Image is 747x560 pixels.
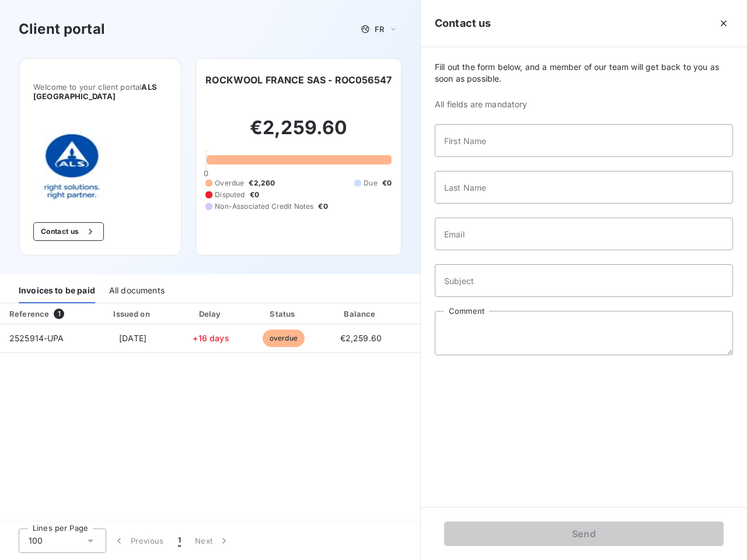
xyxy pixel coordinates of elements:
div: Status [249,308,318,320]
div: Reference [9,309,49,318]
button: Previous [106,528,171,553]
button: Contact us [33,222,104,241]
span: €0 [318,201,327,212]
span: 2525914-UPA [9,333,64,343]
div: Invoices to be paid [19,279,95,303]
span: Welcome to your client portal [33,82,167,101]
button: Next [188,528,237,553]
div: Issued on [92,308,173,320]
span: overdue [263,330,305,347]
span: ALS [GEOGRAPHIC_DATA] [33,82,157,101]
span: Disputed [215,190,245,200]
h5: Contact us [435,15,491,32]
input: placeholder [435,124,733,157]
span: Non-Associated Credit Notes [215,201,313,212]
span: Overdue [215,178,244,188]
h2: €2,259.60 [205,116,392,151]
h6: ROCKWOOL FRANCE SAS - ROC056547 [205,73,392,87]
span: +16 days [193,333,229,343]
span: €2,259.60 [340,333,382,343]
div: Balance [323,308,399,320]
input: placeholder [435,264,733,297]
button: Send [444,521,724,546]
span: €0 [382,178,392,188]
span: Due [364,178,377,188]
input: placeholder [435,171,733,204]
div: PDF [403,308,462,320]
span: Fill out the form below, and a member of our team will get back to you as soon as possible. [435,61,733,85]
span: All fields are mandatory [435,99,733,110]
h3: Client portal [19,19,105,40]
input: placeholder [435,218,733,250]
span: 0 [204,169,208,178]
span: 1 [178,535,181,547]
span: 1 [54,309,64,319]
span: €2,260 [249,178,275,188]
span: €0 [250,190,259,200]
span: 100 [29,535,43,547]
div: Delay [178,308,245,320]
button: 1 [171,528,188,553]
span: [DATE] [119,333,146,343]
span: FR [375,24,384,34]
div: All documents [109,279,165,303]
img: Company logo [33,129,108,204]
